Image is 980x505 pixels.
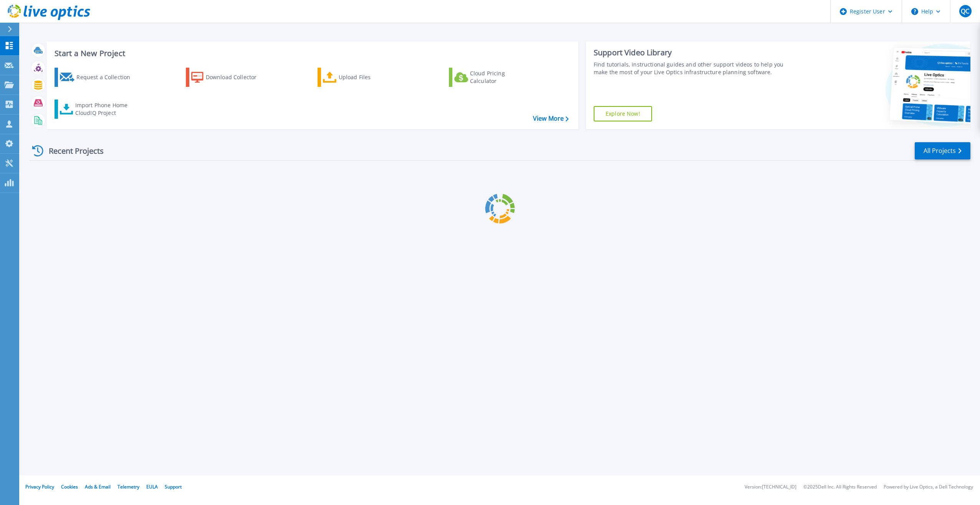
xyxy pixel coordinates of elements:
[25,483,54,490] a: Privacy Policy
[75,101,135,117] div: Import Phone Home CloudIQ Project
[339,70,400,85] div: Upload Files
[884,485,973,490] li: Powered by Live Optics, a Dell Technology
[55,68,140,87] a: Request a Collection
[30,141,114,160] div: Recent Projects
[118,483,139,490] a: Telemetry
[55,49,568,58] h3: Start a New Project
[745,485,796,490] li: Version: [TECHNICAL_ID]
[165,483,182,490] a: Support
[915,142,970,159] a: All Projects
[85,483,111,490] a: Ads & Email
[533,115,569,122] a: View More
[76,70,138,85] div: Request a Collection
[186,68,271,87] a: Download Collector
[594,61,792,76] div: Find tutorials, instructional guides and other support videos to help you make the most of your L...
[61,483,78,490] a: Cookies
[146,483,158,490] a: EULA
[318,68,403,87] a: Upload Files
[449,68,535,87] a: Cloud Pricing Calculator
[470,70,531,85] div: Cloud Pricing Calculator
[206,70,267,85] div: Download Collector
[961,8,969,14] span: QC
[594,48,792,58] div: Support Video Library
[594,106,652,121] a: Explore Now!
[803,485,877,490] li: © 2025 Dell Inc. All Rights Reserved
